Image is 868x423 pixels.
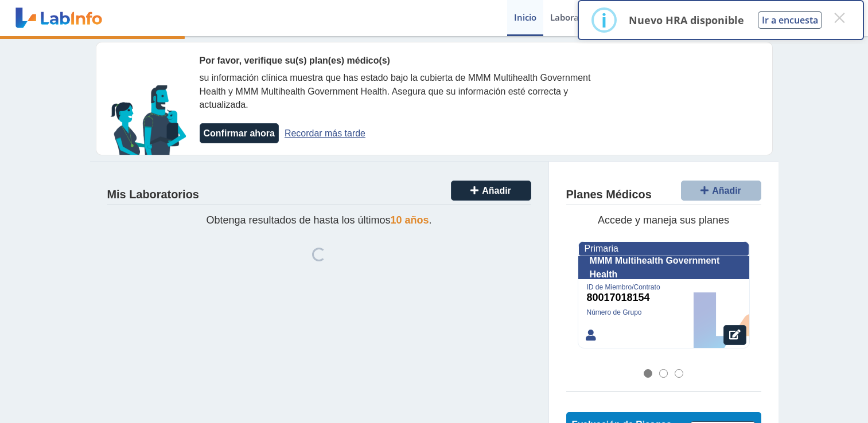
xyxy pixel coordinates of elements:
[585,244,618,253] span: Primaria
[629,13,744,27] p: Nuevo HRA disponible
[758,11,822,29] button: Ir a encuesta
[451,181,531,201] button: Añadir
[681,181,761,201] button: Añadir
[482,186,511,195] span: Añadir
[566,188,652,202] h4: Planes Médicos
[601,10,607,30] div: i
[598,214,729,226] span: Accede y maneja sus planes
[829,7,850,28] button: Close this dialog
[107,188,199,202] h4: Mis Laboratorios
[712,186,741,195] span: Añadir
[200,73,591,110] span: su información clínica muestra que has estado bajo la cubierta de MMM Multihealth Government Heal...
[200,123,279,143] button: Confirmar ahora
[391,214,429,226] span: 10 años
[285,128,365,138] a: Recordar más tarde
[200,54,607,68] div: Por favor, verifique su(s) plan(es) médico(s)
[206,214,431,226] span: Obtenga resultados de hasta los últimos .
